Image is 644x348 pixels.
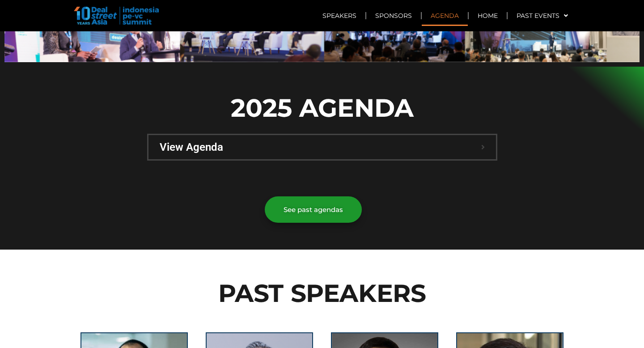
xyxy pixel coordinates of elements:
a: See past agendas [265,196,362,223]
h2: PAST SPEAKERS [72,281,572,306]
a: Speakers [314,5,365,26]
a: Past Events [508,5,577,26]
a: Sponsors [366,5,421,26]
a: Home [469,5,507,26]
a: Agenda [422,5,468,26]
p: 2025 AGENDA [147,89,497,127]
span: View Agenda [160,142,481,153]
span: See past agendas [284,206,343,213]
